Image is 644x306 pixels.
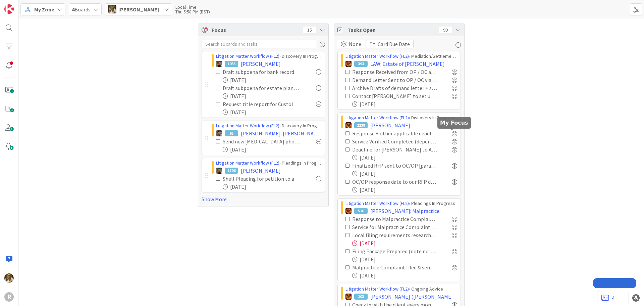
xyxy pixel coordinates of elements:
div: Response + other applicable deadlines calendared [352,129,437,137]
a: Litigation Matter Workflow (FL2) [345,200,409,206]
span: [PERSON_NAME]: [PERSON_NAME] [241,129,321,137]
span: [PERSON_NAME] [241,167,281,175]
div: 1796 [225,168,238,174]
img: TR [345,294,352,300]
input: Search all cards and tasks... [202,40,316,48]
div: [DATE] [223,92,321,100]
div: 2238 [354,122,368,128]
span: Card Due Date [378,40,410,48]
button: Card Due Date [366,40,414,48]
a: Litigation Matter Workflow (FL2) [345,115,409,121]
a: 4 [601,294,614,302]
div: › Pleadings In Progress [216,160,321,167]
div: 103 [354,294,368,300]
div: Response to Malpractice Complaint calendared & card next deadline updated [paralegal] [352,215,437,223]
div: Request title report for Custolo property) check with clients real-estate agent) [223,100,301,108]
div: [DATE] [223,108,321,116]
span: [PERSON_NAME] ([PERSON_NAME] v [PERSON_NAME]) [370,293,457,301]
img: Visit kanbanzone.com [4,4,14,14]
img: TR [345,61,352,67]
div: 15 [303,27,316,33]
div: [DATE] [352,100,457,108]
div: Contact [PERSON_NAME] to set up phone call with TWR (after petition is drafted) [352,92,437,100]
img: TR [345,208,352,214]
span: [PERSON_NAME] [370,121,410,129]
div: 1933 [225,61,238,67]
div: Malpractice Complaint filed & sent out for Service [paralegal] by [DATE] [352,263,437,271]
a: Litigation Matter Workflow (FL2) [345,53,409,59]
div: Filing Package Prepared (note no. of copies, cover sheet, etc.) + Filing Fee Noted [paralegal] [352,247,437,255]
div: Service for Malpractice Complaint Verified Completed (depends on service method) [paralegal] [352,223,437,231]
div: › Pleadings In Progress [345,200,457,207]
div: [DATE] [352,186,457,194]
div: 393 [354,61,368,67]
a: Litigation Matter Workflow (FL2) [345,286,409,292]
div: OC/OP response date to our RFP docketed [paralegal] [352,178,437,186]
span: My Zone [34,5,54,13]
span: Focus [212,26,298,34]
img: DG [108,5,116,13]
span: LAW: Estate of [PERSON_NAME] [370,60,445,68]
div: Local Time: [175,5,210,9]
div: [DATE] [352,255,457,263]
div: › Ongoing Advice [345,286,457,293]
div: › Discovery In Progress [345,114,457,121]
div: › Discovery In Progress [216,122,321,129]
b: 4 [72,6,74,13]
span: [PERSON_NAME]: Malpractice [370,207,439,215]
div: 95 [225,130,238,136]
img: DG [4,273,14,283]
img: MW [216,130,222,136]
div: Draft subpoena for estate planning file from decedents prior counsel (check cross-petition) [223,84,301,92]
span: [PERSON_NAME] [241,60,281,68]
div: 99 [439,27,452,33]
div: Service Verified Completed (depends on service method) [352,137,437,145]
img: MW [216,61,222,67]
a: Litigation Matter Workflow (FL2) [216,123,279,129]
div: [DATE] [223,145,321,154]
div: [DATE] [223,183,321,191]
div: Archive Drafts of demand letter + save final version in correspondence folder [352,84,437,92]
div: Send new [MEDICAL_DATA] photos to opposing counsel / remind max [223,137,301,145]
span: None [349,40,361,48]
div: Finalized RFP sent to OC/OP [paralegal] [352,162,437,170]
div: [DATE] [352,271,457,279]
div: Shell Pleading for petition to approve of distribution - created by paralegal [223,175,301,183]
div: R [4,292,14,302]
div: › Mediation/Settlement in Progress [345,53,457,60]
div: Draft subpoena for bank records of decedent [223,68,301,76]
div: Deadline for [PERSON_NAME] to Answer Complaint : [DATE] [352,145,437,154]
a: Show More [202,195,325,203]
div: Demand Letter Sent to OP / OC via US Mail + Email [352,76,437,84]
div: [DATE] [352,154,457,162]
div: [DATE] [223,76,321,84]
span: Boards [72,5,91,13]
div: 516 [354,208,368,214]
div: [DATE] [352,239,457,247]
span: Tasks Open [347,26,435,34]
a: Litigation Matter Workflow (FL2) [216,160,279,166]
div: Thu 5:58 PM (BST) [175,9,210,14]
div: Local filing requirements researched from [GEOGRAPHIC_DATA] [paralegal] [352,231,437,239]
a: Litigation Matter Workflow (FL2) [216,53,279,59]
img: TR [345,122,352,128]
div: [DATE] [352,170,457,178]
div: Response Received from OP / OC and saved to file [352,68,437,76]
div: › Discovery In Progress [216,53,321,60]
h5: My Focus [440,120,468,126]
span: [PERSON_NAME] [118,5,159,13]
img: MW [216,168,222,174]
